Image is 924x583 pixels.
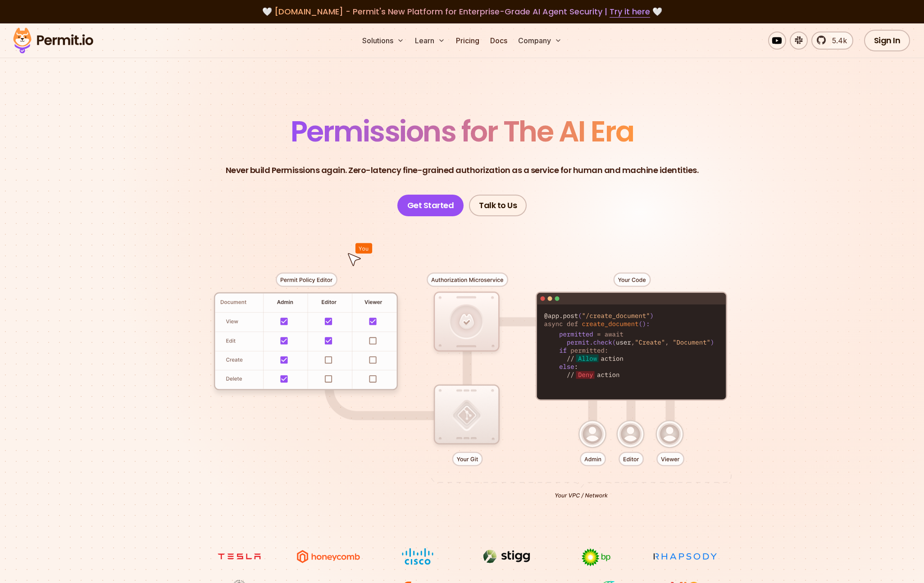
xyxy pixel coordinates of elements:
img: tesla [205,548,273,565]
span: [DOMAIN_NAME] - Permit's New Platform for Enterprise-Grade AI Agent Security | [274,6,650,17]
a: Docs [487,32,511,50]
button: Company [514,32,565,50]
a: Sign In [864,30,910,51]
span: 5.4k [827,35,847,46]
a: Talk to Us [469,195,527,216]
a: Pricing [452,32,483,50]
a: Try it here [610,6,650,18]
div: 🤍 🤍 [22,5,902,18]
img: bp [562,548,630,567]
p: Never build Permissions again. Zero-latency fine-grained authorization as a service for human and... [226,164,699,177]
img: Stigg [473,548,541,565]
img: Rhapsody Health [651,548,719,565]
button: Learn [411,32,449,50]
img: Permit logo [9,25,97,56]
a: Get Started [397,195,464,216]
a: 5.4k [811,32,853,50]
img: Cisco [384,548,451,565]
img: Honeycomb [295,548,362,565]
button: Solutions [359,32,408,50]
span: Permissions for The AI Era [291,111,634,151]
